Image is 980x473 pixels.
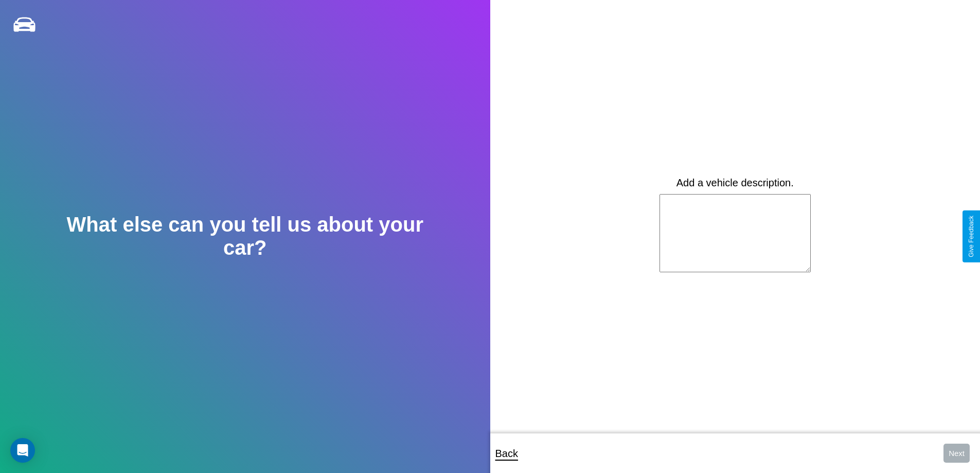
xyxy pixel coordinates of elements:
p: Back [495,444,518,463]
button: Next [943,444,970,463]
div: Open Intercom Messenger [10,438,35,463]
h2: What else can you tell us about your car? [49,213,441,259]
label: Add a vehicle description. [676,177,794,189]
div: Give Feedback [968,216,975,257]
